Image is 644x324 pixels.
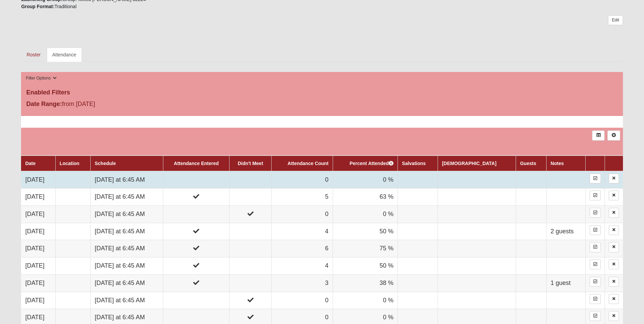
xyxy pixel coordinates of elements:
[590,277,601,287] a: Enter Attendance
[608,15,623,25] a: Edit
[21,100,222,110] div: from [DATE]
[272,274,333,292] td: 3
[21,223,55,240] td: [DATE]
[546,223,585,240] td: 2 guests
[21,206,55,223] td: [DATE]
[272,240,333,257] td: 6
[333,171,398,188] td: 0 %
[272,257,333,275] td: 4
[609,242,619,252] a: Delete
[590,259,601,269] a: Enter Attendance
[333,257,398,275] td: 50 %
[288,161,329,166] a: Attendance Count
[90,292,163,309] td: [DATE] at 6:45 AM
[26,100,62,109] label: Date Range:
[21,188,55,206] td: [DATE]
[47,48,82,62] a: Attendance
[60,161,79,166] a: Location
[516,156,546,171] th: Guests
[609,259,619,269] a: Delete
[272,206,333,223] td: 0
[272,292,333,309] td: 0
[90,240,163,257] td: [DATE] at 6:45 AM
[609,277,619,287] a: Delete
[590,311,601,321] a: Enter Attendance
[21,292,55,309] td: [DATE]
[21,274,55,292] td: [DATE]
[609,191,619,200] a: Delete
[333,274,398,292] td: 38 %
[438,156,516,171] th: [DEMOGRAPHIC_DATA]
[398,156,438,171] th: Salvations
[607,130,620,140] a: Alt+N
[95,161,116,166] a: Schedule
[26,89,618,96] h4: Enabled Filters
[609,208,619,218] a: Delete
[21,240,55,257] td: [DATE]
[272,171,333,188] td: 0
[590,225,601,235] a: Enter Attendance
[272,188,333,206] td: 5
[333,292,398,309] td: 0 %
[350,161,393,166] a: Percent Attended
[333,188,398,206] td: 63 %
[21,257,55,275] td: [DATE]
[24,75,59,82] button: Filter Options
[333,206,398,223] td: 0 %
[592,130,605,140] a: Export to Excel
[590,174,601,183] a: Enter Attendance
[590,191,601,200] a: Enter Attendance
[90,223,163,240] td: [DATE] at 6:45 AM
[590,242,601,252] a: Enter Attendance
[609,225,619,235] a: Delete
[90,274,163,292] td: [DATE] at 6:45 AM
[90,188,163,206] td: [DATE] at 6:45 AM
[609,311,619,321] a: Delete
[238,161,263,166] a: Didn't Meet
[333,223,398,240] td: 50 %
[21,4,54,9] strong: Group Format:
[609,294,619,304] a: Delete
[174,161,219,166] a: Attendance Entered
[590,294,601,304] a: Enter Attendance
[272,223,333,240] td: 4
[90,257,163,275] td: [DATE] at 6:45 AM
[546,274,585,292] td: 1 guest
[25,161,35,166] a: Date
[90,206,163,223] td: [DATE] at 6:45 AM
[21,171,55,188] td: [DATE]
[90,171,163,188] td: [DATE] at 6:45 AM
[21,48,46,62] a: Roster
[551,161,564,166] a: Notes
[333,240,398,257] td: 75 %
[609,174,619,183] a: Delete
[590,208,601,218] a: Enter Attendance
